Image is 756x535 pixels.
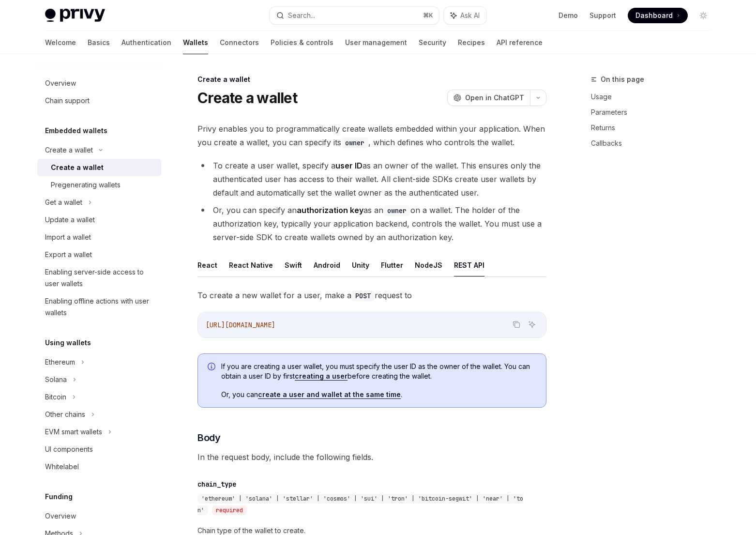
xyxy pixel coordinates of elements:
[460,11,480,20] span: Ask AI
[37,159,161,176] a: Create a wallet
[45,214,95,226] div: Update a wallet
[447,90,530,106] button: Open in ChatGPT
[197,495,523,514] span: 'ethereum' | 'solana' | 'stellar' | 'cosmos' | 'sui' | 'tron' | 'bitcoin-segwit' | 'near' | 'ton'
[45,125,107,137] h5: Embedded wallets
[212,505,247,515] div: required
[591,120,719,136] a: Returns
[197,450,546,464] span: In the request body, include the following fields.
[229,254,273,276] button: React Native
[88,31,110,54] a: Basics
[197,159,546,199] li: To create a user wallet, specify a as an owner of the wallet. This ensures only the authenticated...
[206,321,275,329] span: [URL][DOMAIN_NAME]
[628,8,688,23] a: Dashboard
[37,75,161,92] a: Overview
[591,136,719,151] a: Callbacks
[45,391,66,403] div: Bitcoin
[197,203,546,244] li: Or, you can specify an as an on a wallet. The holder of the authorization key, typically your app...
[37,458,161,475] a: Whitelabel
[314,254,340,276] button: Android
[45,9,105,22] img: light logo
[45,144,93,156] div: Create a wallet
[297,205,363,215] strong: authorization key
[510,318,523,331] button: Copy the contents from the code block
[45,77,76,89] div: Overview
[37,176,161,194] a: Pregenerating wallets
[45,510,76,522] div: Overview
[197,122,546,149] span: Privy enables you to programmatically create wallets embedded within your application. When you c...
[635,11,673,20] span: Dashboard
[419,31,446,54] a: Security
[351,290,375,301] code: POST
[454,254,484,276] button: REST API
[51,179,121,191] div: Pregenerating wallets
[458,31,485,54] a: Recipes
[601,74,644,85] span: On this page
[352,254,369,276] button: Unity
[45,295,155,319] div: Enabling offline actions with user wallets
[341,138,368,148] code: owner
[423,12,433,19] span: ⌘ K
[37,211,161,229] a: Update a wallet
[288,10,315,21] div: Search...
[45,461,79,473] div: Whitelabel
[37,229,161,246] a: Import a wallet
[45,31,76,54] a: Welcome
[37,92,161,109] a: Chain support
[45,337,91,349] h5: Using wallets
[45,249,92,260] div: Export a wallet
[45,374,67,385] div: Solana
[37,292,161,321] a: Enabling offline actions with user wallets
[381,254,403,276] button: Flutter
[197,89,297,107] h1: Create a wallet
[591,105,719,120] a: Parameters
[37,246,161,263] a: Export a wallet
[45,409,85,420] div: Other chains
[121,31,171,54] a: Authentication
[197,479,236,489] div: chain_type
[383,205,410,216] code: owner
[208,363,217,372] svg: Info
[45,491,73,503] h5: Funding
[415,254,442,276] button: NodeJS
[45,231,91,243] div: Import a wallet
[37,441,161,458] a: UI components
[559,11,578,20] a: Demo
[37,263,161,292] a: Enabling server-side access to user wallets
[197,431,220,444] span: Body
[465,93,524,103] span: Open in ChatGPT
[220,31,259,54] a: Connectors
[497,31,543,54] a: API reference
[45,197,82,208] div: Get a wallet
[270,7,439,24] button: Search...⌘K
[37,507,161,525] a: Overview
[591,89,719,105] a: Usage
[444,7,486,24] button: Ask AI
[45,356,75,368] div: Ethereum
[696,8,711,23] button: Toggle dark mode
[258,390,401,399] a: create a user and wallet at the same time
[45,95,90,107] div: Chain support
[295,372,348,381] a: creating a user
[335,161,363,170] strong: user ID
[526,318,538,331] button: Ask AI
[45,266,155,290] div: Enabling server-side access to user wallets
[590,11,616,20] a: Support
[183,31,208,54] a: Wallets
[45,443,93,455] div: UI components
[221,390,536,399] span: Or, you can .
[345,31,407,54] a: User management
[45,426,102,438] div: EVM smart wallets
[51,162,104,173] div: Create a wallet
[197,254,217,276] button: React
[221,362,536,381] span: If you are creating a user wallet, you must specify the user ID as the owner of the wallet. You c...
[285,254,302,276] button: Swift
[197,75,546,84] div: Create a wallet
[197,289,546,302] span: To create a new wallet for a user, make a request to
[271,31,333,54] a: Policies & controls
